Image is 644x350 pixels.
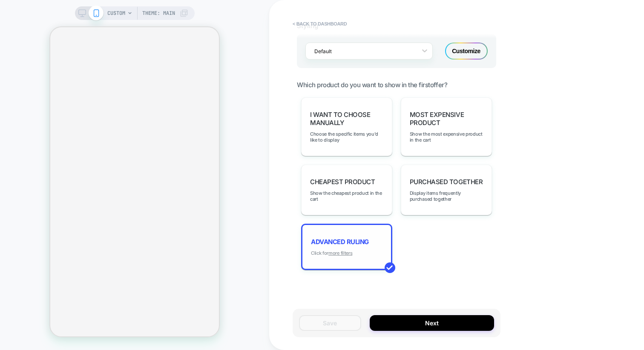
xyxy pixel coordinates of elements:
[288,17,351,31] button: < back to dashboard
[410,178,483,186] span: Purchased Together
[142,6,175,20] span: Theme: MAIN
[328,250,352,256] u: more filters
[311,238,369,246] span: Advanced Ruling
[107,6,125,20] span: CUSTOM
[310,131,383,143] span: Choose the specific items you'd like to display
[410,190,483,202] span: Display items frequently purchased together
[297,81,447,89] span: Which product do you want to show in the first offer?
[410,111,483,127] span: Most Expensive Product
[310,190,383,202] span: Show the cheapest product in the cart
[310,111,383,127] span: I want to choose manually
[370,315,494,331] button: Next
[299,315,361,331] button: Save
[310,178,375,186] span: Cheapest Product
[410,131,483,143] span: Show the most expensive product in the cart
[311,250,352,256] span: Click for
